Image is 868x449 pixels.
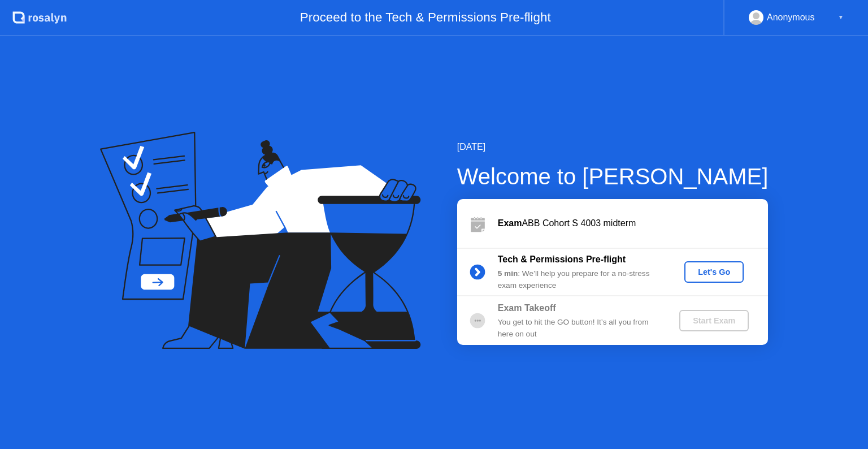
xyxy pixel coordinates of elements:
div: [DATE] [457,140,769,154]
div: Anonymous [767,10,815,25]
b: Exam Takeoff [498,303,556,313]
div: Start Exam [684,316,744,325]
div: : We’ll help you prepare for a no-stress exam experience [498,268,661,291]
b: Exam [498,218,522,228]
div: You get to hit the GO button! It’s all you from here on out [498,317,661,340]
div: ▼ [838,10,844,25]
b: 5 min [498,269,518,278]
button: Let's Go [684,261,744,283]
div: Welcome to [PERSON_NAME] [457,159,769,193]
b: Tech & Permissions Pre-flight [498,254,626,264]
button: Start Exam [679,310,749,331]
div: Let's Go [689,267,739,277]
div: ABB Cohort S 4003 midterm [498,217,768,230]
